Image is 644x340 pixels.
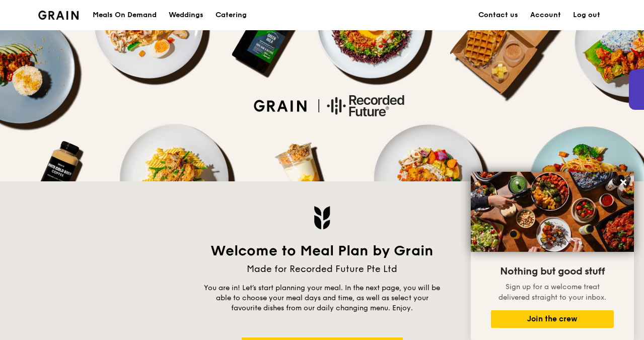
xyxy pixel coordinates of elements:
img: Grain [38,11,79,20]
img: DSC07876-Edit02-Large.jpeg [471,172,634,252]
span: Sign up for a welcome treat delivered straight to your inbox. [498,283,606,302]
div: Made for Recorded Future Pte Ltd [201,262,443,276]
span: Nothing but good stuff [500,265,605,278]
div: Welcome to Meal Plan by Grain [201,242,443,260]
button: Join the crew [491,310,614,328]
button: Close [615,174,631,190]
p: You are in! Let’s start planning your meal. In the next page, you will be able to choose your mea... [201,283,443,313]
img: Grain logo [314,206,331,230]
